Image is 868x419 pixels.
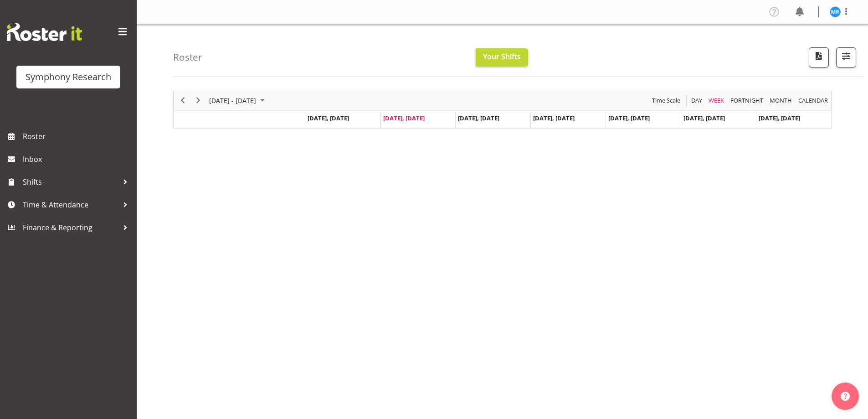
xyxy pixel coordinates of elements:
img: michael-robinson11856.jpg [830,6,841,17]
div: previous period [175,91,190,110]
img: Rosterit website logo [7,23,82,41]
span: [DATE] - [DATE] [208,95,257,106]
button: Timeline Week [707,95,726,106]
span: Time & Attendance [23,198,118,212]
button: Fortnight [729,95,765,106]
div: Sep 29 - Oct 05, 2025 [206,91,270,110]
span: Shifts [23,175,118,189]
img: help-xxl-2.png [841,392,850,401]
button: Previous [177,95,189,106]
button: Month [797,95,830,106]
div: Symphony Research [26,70,111,84]
button: Next [192,95,205,106]
span: Time Scale [651,95,681,106]
span: calendar [797,95,829,106]
button: Download a PDF of the roster according to the set date range. [809,47,829,67]
span: Your Shifts [483,52,521,62]
span: [DATE], [DATE] [759,114,800,122]
div: Timeline Week of September 30, 2025 [173,91,832,129]
button: Timeline Month [768,95,794,106]
span: [DATE], [DATE] [533,114,575,122]
span: Inbox [23,152,132,166]
span: [DATE], [DATE] [683,114,725,122]
span: Finance & Reporting [23,221,118,234]
span: Fortnight [729,95,764,106]
span: [DATE], [DATE] [383,114,425,122]
button: Time Scale [651,95,682,106]
button: September 2025 [208,95,269,106]
span: [DATE], [DATE] [608,114,650,122]
button: Timeline Day [690,95,704,106]
span: [DATE], [DATE] [458,114,499,122]
span: Roster [23,129,132,143]
button: Your Shifts [476,48,528,67]
span: Week [708,95,725,106]
h4: Roster [173,52,202,62]
span: [DATE], [DATE] [308,114,349,122]
span: Day [690,95,703,106]
span: Month [769,95,793,106]
button: Filter Shifts [836,47,856,67]
div: next period [190,91,206,110]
